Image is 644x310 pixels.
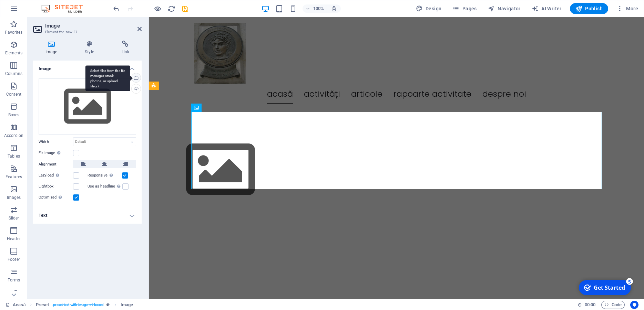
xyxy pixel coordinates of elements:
[112,5,120,13] i: Undo: Add element (Ctrl+Z)
[45,23,142,29] h2: Image
[40,4,91,13] img: Editor Logo
[8,277,20,283] p: Forms
[590,302,591,307] span: :
[19,7,50,14] div: Get Started
[614,3,641,14] button: More
[575,5,603,12] span: Publish
[167,4,175,13] button: reload
[529,3,564,14] button: AI Writer
[39,149,73,157] label: Fit image
[413,3,444,14] button: Design
[6,301,26,309] a: Click to cancel selection. Double-click to open Pages
[33,41,72,55] h4: Image
[4,3,56,18] div: Get Started 5 items remaining, 0% complete
[131,73,141,83] a: Select files from the file manager, stock photos, or upload file(s)
[577,301,596,309] h6: Session time
[331,6,337,12] i: On resize automatically adjust zoom level to fit chosen device.
[488,5,521,12] span: Navigator
[601,301,625,309] button: Code
[4,133,23,138] p: Accordion
[7,195,21,200] p: Images
[616,5,638,12] span: More
[570,3,608,14] button: Publish
[33,207,142,224] h4: Text
[452,5,477,12] span: Pages
[36,301,133,309] nav: breadcrumb
[88,182,122,191] label: Use as headline
[88,171,122,180] label: Responsive
[33,61,142,73] h4: Image
[121,301,133,309] span: Click to select. Double-click to edit
[45,29,128,35] h3: Element #ed-new-27
[604,301,622,309] span: Code
[112,4,120,13] button: undo
[8,257,20,262] p: Footer
[5,50,23,56] p: Elements
[532,5,562,12] span: AI Writer
[85,65,130,91] div: Select files from the file manager, stock photos, or upload file(s)
[8,153,20,159] p: Tables
[303,4,327,13] button: 100%
[181,5,189,13] i: Save (Ctrl+S)
[153,4,162,13] button: Click here to leave preview mode and continue editing
[39,160,73,169] label: Alignment
[585,301,595,309] span: 00 00
[39,171,73,180] label: Lazyload
[7,236,21,242] p: Header
[8,112,20,118] p: Boxes
[630,301,638,309] button: Usercentrics
[39,78,136,135] div: Select files from the file manager, stock photos, or upload file(s)
[167,5,175,13] i: Reload page
[6,174,22,180] p: Features
[313,4,324,13] h6: 100%
[413,3,444,14] div: Design (Ctrl+Alt+Y)
[106,303,110,307] i: This element is a customizable preset
[109,41,142,55] h4: Link
[51,1,58,8] div: 5
[485,3,523,14] button: Navigator
[39,182,73,191] label: Lightbox
[6,92,21,97] p: Content
[36,301,49,309] span: Click to select. Double-click to edit
[450,3,479,14] button: Pages
[72,41,109,55] h4: Style
[181,4,189,13] button: save
[416,5,442,12] span: Design
[52,301,104,309] span: . preset-text-with-image-v4-boxed
[5,30,22,35] p: Favorites
[39,140,73,144] label: Width
[39,193,73,202] label: Optimized
[9,215,19,221] p: Slider
[5,71,22,76] p: Columns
